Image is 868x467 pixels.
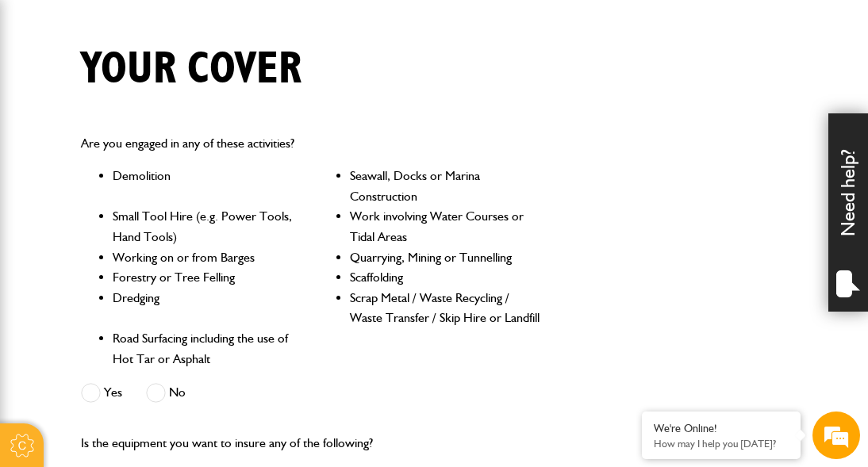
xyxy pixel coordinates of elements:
li: Seawall, Docks or Marina Construction [350,166,543,206]
li: Quarrying, Mining or Tunnelling [350,247,543,268]
li: Scaffolding [350,267,543,288]
h1: Your cover [81,43,301,96]
input: Enter your last name [21,147,290,182]
label: Yes [81,383,122,403]
textarea: Type your message and hit 'Enter' [21,287,290,343]
p: Are you engaged in any of these activities? [81,133,543,154]
div: We're Online! [654,422,789,435]
li: Demolition [113,166,306,206]
label: No [146,383,186,403]
p: How may I help you today? [654,438,789,450]
div: Need help? [828,113,868,312]
input: Enter your email address [21,193,290,228]
li: Scrap Metal / Waste Recycling / Waste Transfer / Skip Hire or Landfill [350,288,543,328]
div: Minimize live chat window [260,8,298,46]
li: Forestry or Tree Felling [113,267,306,288]
em: Start Chat [216,360,288,381]
li: Small Tool Hire (e.g. Power Tools, Hand Tools) [113,206,306,247]
li: Dredging [113,288,306,328]
input: Enter your phone number [21,240,290,275]
li: Work involving Water Courses or Tidal Areas [350,206,543,247]
img: d_20077148190_company_1631870298795_20077148190 [27,88,67,110]
li: Road Surfacing including the use of Hot Tar or Asphalt [113,328,306,369]
p: Is the equipment you want to insure any of the following? [81,433,543,454]
li: Working on or from Barges [113,247,306,268]
div: Chat with us now [83,89,267,109]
